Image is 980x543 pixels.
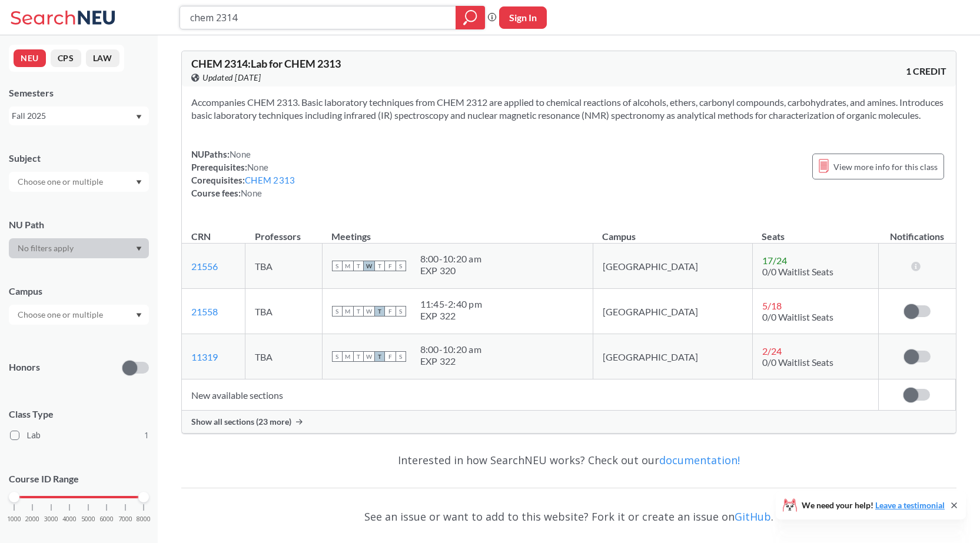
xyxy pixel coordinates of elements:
[202,71,261,84] span: Updated [DATE]
[12,308,111,322] input: Choose one or multiple
[86,49,119,67] button: LAW
[593,244,752,289] td: [GEOGRAPHIC_DATA]
[136,180,142,185] svg: Dropdown arrow
[353,261,364,271] span: T
[182,411,956,433] div: Show all sections (23 more)
[762,311,833,322] span: 0/0 Waitlist Seats
[762,345,782,357] span: 2 / 24
[735,509,771,524] a: GitHub
[230,149,251,159] span: None
[353,351,364,362] span: T
[118,516,132,522] span: 7000
[343,306,353,317] span: M
[332,261,343,271] span: S
[99,516,114,522] span: 6000
[245,218,323,244] th: Professors
[463,9,477,26] svg: magnifying glass
[364,306,374,317] span: W
[137,516,151,522] span: 8000
[9,238,149,258] div: Dropdown arrow
[136,246,142,251] svg: Dropdown arrow
[9,86,149,99] div: Semesters
[191,96,946,122] section: Accompanies CHEM 2313. Basic laboratory techniques from CHEM 2312 are applied to chemical reactio...
[191,261,218,272] a: 21556
[7,516,21,522] span: 1000
[833,159,938,174] span: View more info for this class
[245,289,323,334] td: TBA
[878,218,955,244] th: Notifications
[322,218,593,244] th: Meetings
[9,361,40,374] p: Honors
[420,253,481,265] div: 8:00 - 10:20 am
[191,230,211,243] div: CRN
[659,453,740,467] a: documentation!
[374,351,385,362] span: T
[9,218,149,231] div: NU Path
[332,351,343,362] span: S
[51,49,81,67] button: CPS
[181,443,956,477] div: Interested in how SearchNEU works? Check out our
[191,306,218,317] a: 21558
[752,218,878,244] th: Seats
[906,65,946,78] span: 1 CREDIT
[191,417,291,427] span: Show all sections (23 more)
[247,162,268,172] span: None
[12,175,111,189] input: Choose one or multiple
[802,501,945,509] span: We need your help!
[343,351,353,362] span: M
[385,306,396,317] span: F
[332,306,343,317] span: S
[593,289,752,334] td: [GEOGRAPHIC_DATA]
[245,334,323,379] td: TBA
[499,6,547,29] button: Sign In
[144,429,149,442] span: 1
[762,266,833,277] span: 0/0 Waitlist Seats
[420,298,482,310] div: 11:45 - 2:40 pm
[9,408,149,421] span: Class Type
[762,357,833,368] span: 0/0 Waitlist Seats
[396,261,406,271] span: S
[385,261,396,271] span: F
[182,379,878,411] td: New available sections
[81,516,95,522] span: 5000
[9,285,149,298] div: Campus
[10,428,149,443] label: Lab
[9,152,149,165] div: Subject
[385,351,396,362] span: F
[9,472,149,486] p: Course ID Range
[191,351,218,362] a: 11319
[420,310,482,322] div: EXP 322
[136,313,142,318] svg: Dropdown arrow
[396,306,406,317] span: S
[9,106,149,125] div: Fall 2025Dropdown arrow
[9,172,149,192] div: Dropdown arrow
[245,244,323,289] td: TBA
[456,6,485,29] div: magnifying glass
[14,49,46,67] button: NEU
[374,306,385,317] span: T
[191,148,295,199] div: NUPaths: Prerequisites: Corequisites: Course fees:
[245,175,295,185] a: CHEM 2313
[62,516,77,522] span: 4000
[181,499,956,534] div: See an issue or want to add to this website? Fork it or create an issue on .
[875,500,945,510] a: Leave a testimonial
[396,351,406,362] span: S
[762,255,787,266] span: 17 / 24
[364,351,374,362] span: W
[593,334,752,379] td: [GEOGRAPHIC_DATA]
[593,218,752,244] th: Campus
[189,8,447,28] input: Class, professor, course number, "phrase"
[420,344,481,355] div: 8:00 - 10:20 am
[44,516,58,522] span: 3000
[364,261,374,271] span: W
[762,300,782,311] span: 5 / 18
[25,516,39,522] span: 2000
[9,305,149,325] div: Dropdown arrow
[353,306,364,317] span: T
[191,57,341,70] span: CHEM 2314 : Lab for CHEM 2313
[420,265,481,277] div: EXP 320
[343,261,353,271] span: M
[241,188,262,198] span: None
[12,109,135,122] div: Fall 2025
[136,115,142,119] svg: Dropdown arrow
